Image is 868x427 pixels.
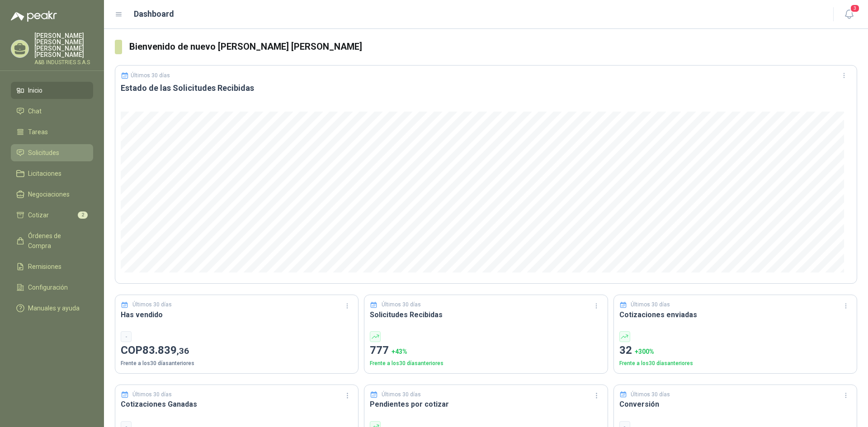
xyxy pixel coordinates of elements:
span: Cotizar [28,210,49,220]
span: Solicitudes [28,148,59,158]
span: Configuración [28,282,68,292]
h3: Bienvenido de nuevo [PERSON_NAME] [PERSON_NAME] [129,40,857,54]
span: Inicio [28,85,42,95]
p: [PERSON_NAME] [PERSON_NAME] [PERSON_NAME] [PERSON_NAME] [34,33,93,58]
a: Negociaciones [11,186,93,203]
h3: Conversión [619,399,851,410]
span: + 43 % [392,348,407,355]
h3: Pendientes por cotizar [370,399,602,410]
h3: Solicitudes Recibidas [370,309,602,320]
a: Cotizar2 [11,206,93,224]
p: Frente a los 30 días anteriores [370,359,602,368]
a: Órdenes de Compra [11,227,93,254]
span: Tareas [28,127,48,137]
div: - [121,331,132,342]
p: Últimos 30 días [631,390,670,399]
span: Chat [28,106,42,116]
a: Licitaciones [11,165,93,182]
span: 2 [78,211,88,219]
p: Últimos 30 días [382,300,421,309]
a: Configuración [11,279,93,296]
span: ,36 [177,346,189,356]
h3: Has vendido [121,309,353,320]
p: A&B INDUSTRIES S.A.S [34,60,93,65]
a: Inicio [11,82,93,99]
span: 3 [850,4,860,13]
h1: Dashboard [134,8,174,20]
h3: Cotizaciones Ganadas [121,399,353,410]
span: Licitaciones [28,169,61,178]
h3: Estado de las Solicitudes Recibidas [121,83,851,94]
span: Negociaciones [28,189,70,199]
p: Últimos 30 días [131,72,170,79]
p: Frente a los 30 días anteriores [619,359,851,368]
a: Chat [11,103,93,120]
h3: Cotizaciones enviadas [619,309,851,320]
span: Remisiones [28,262,61,272]
p: COP [121,342,353,359]
a: Remisiones [11,258,93,275]
a: Manuales y ayuda [11,300,93,317]
p: Últimos 30 días [132,300,172,309]
img: Logo peakr [11,11,57,22]
p: 777 [370,342,602,359]
span: Manuales y ayuda [28,303,80,313]
p: 32 [619,342,851,359]
span: 83.839 [142,344,189,357]
p: Últimos 30 días [382,390,421,399]
span: Órdenes de Compra [28,231,85,251]
a: Tareas [11,123,93,141]
a: Solicitudes [11,144,93,161]
p: Últimos 30 días [132,390,172,399]
button: 3 [841,6,857,23]
p: Frente a los 30 días anteriores [121,359,353,368]
span: + 300 % [635,348,654,355]
p: Últimos 30 días [631,300,670,309]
